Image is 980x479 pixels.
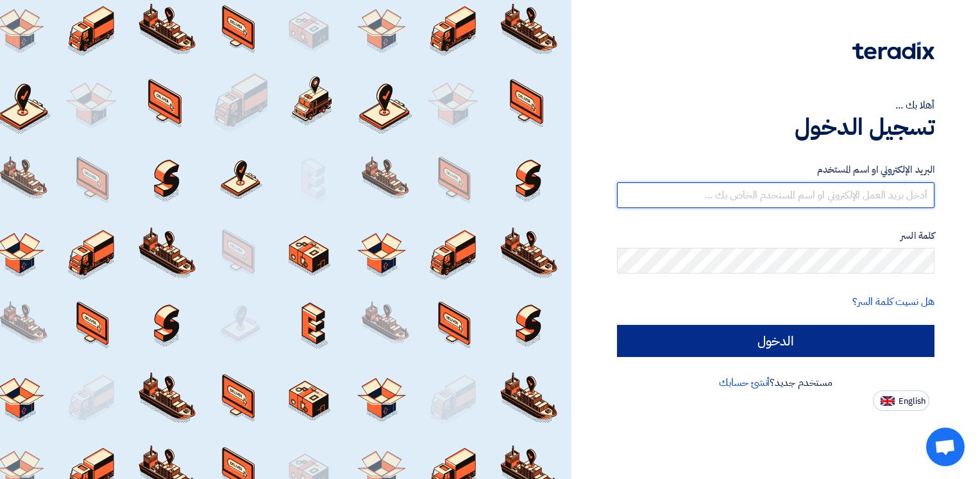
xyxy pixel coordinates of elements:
a: أنشئ حسابك [719,375,770,390]
label: كلمة السر [617,229,934,243]
div: مستخدم جديد؟ [617,375,934,390]
img: Teradix logo [852,42,934,60]
input: أدخل بريد العمل الإلكتروني او اسم المستخدم الخاص بك ... [617,182,934,208]
a: Open chat [926,428,965,466]
span: English [899,397,925,406]
img: en-US.png [881,396,895,406]
div: أهلا بك ... [617,98,934,113]
a: هل نسيت كلمة السر؟ [852,294,934,309]
input: الدخول [617,325,934,357]
h1: تسجيل الدخول [617,113,934,141]
label: البريد الإلكتروني او اسم المستخدم [617,162,934,177]
button: English [873,390,929,411]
